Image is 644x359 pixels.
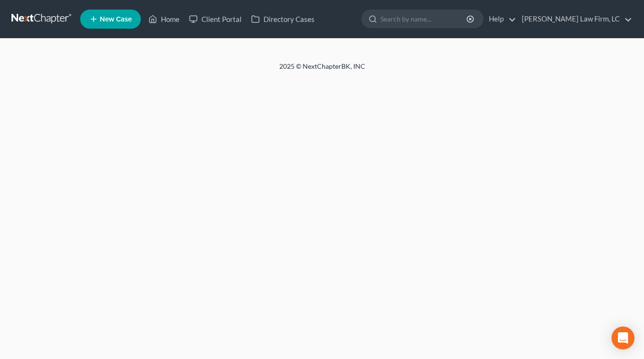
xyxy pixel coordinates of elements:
[612,327,634,349] div: Open Intercom Messenger
[100,16,132,23] span: New Case
[380,10,468,28] input: Search by name...
[144,11,184,28] a: Home
[517,11,632,28] a: [PERSON_NAME] Law Firm, LC
[484,11,516,28] a: Help
[246,11,319,28] a: Directory Cases
[184,11,246,28] a: Client Portal
[50,62,594,79] div: 2025 © NextChapterBK, INC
